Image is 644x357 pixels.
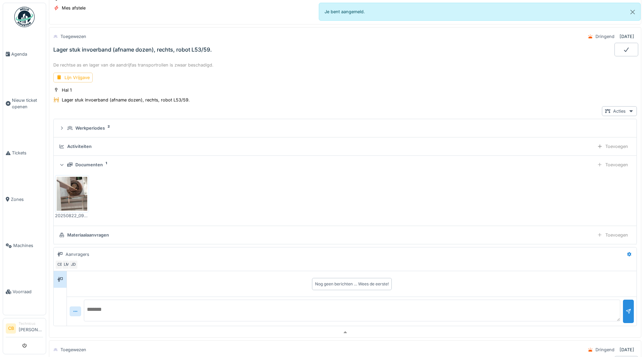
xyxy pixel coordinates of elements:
[66,251,89,258] div: Aanvragers
[620,346,634,353] div: [DATE]
[60,346,86,353] div: Toegewezen
[3,130,46,176] a: Tickets
[3,77,46,130] a: Nieuw ticket openen
[60,33,86,40] div: Toegewezen
[602,106,637,116] div: Acties
[75,125,105,131] div: Werkperiodes
[56,140,634,153] summary: ActiviteitenToevoegen
[6,321,43,337] a: CB Technicus[PERSON_NAME]
[55,260,65,269] div: CB
[12,97,43,110] span: Nieuw ticket openen
[3,176,46,222] a: Zones
[319,3,641,21] div: Je bent aangemeld.
[62,97,190,103] div: Lager stuk invoerband (afname dozen), rechts, robot L53/59.
[595,346,614,353] div: Dringend
[594,230,631,240] div: Toevoegen
[56,122,634,134] summary: Werkperiodes2
[67,143,92,150] div: Activiteiten
[57,177,87,211] img: u7o4hup03mjjgbqymx2z4jap95v9
[19,321,43,326] div: Technicus
[13,288,43,295] span: Voorraad
[19,321,43,336] li: [PERSON_NAME]
[53,46,212,53] div: Lager stuk invoerband (afname dozen), rechts, robot L53/59.
[62,260,71,269] div: LM
[56,158,634,171] summary: Documenten1Toevoegen
[595,33,614,40] div: Dringend
[3,223,46,269] a: Machines
[12,150,43,156] span: Tickets
[6,323,16,334] li: CB
[3,269,46,315] a: Voorraad
[55,212,89,219] div: 20250822_091918.jpg
[625,3,640,21] button: Close
[56,229,634,241] summary: MateriaalaanvragenToevoegen
[594,142,631,151] div: Toevoegen
[11,196,43,203] span: Zones
[13,242,43,249] span: Machines
[14,7,35,27] img: Badge_color-CXgf-gQk.svg
[62,5,86,11] div: Mes afstele
[315,281,389,287] div: Nog geen berichten … Wees de eerste!
[53,73,93,82] div: Lijn Vrijgave
[67,232,109,238] div: Materiaalaanvragen
[53,62,637,68] div: De rechtse as en lager van de aandrijfas transportrollen is zwaar beschadigd.
[69,260,78,269] div: JD
[75,162,103,168] div: Documenten
[11,51,43,57] span: Agenda
[62,87,72,93] div: Hal 1
[3,31,46,77] a: Agenda
[594,160,631,170] div: Toevoegen
[620,33,634,40] div: [DATE]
